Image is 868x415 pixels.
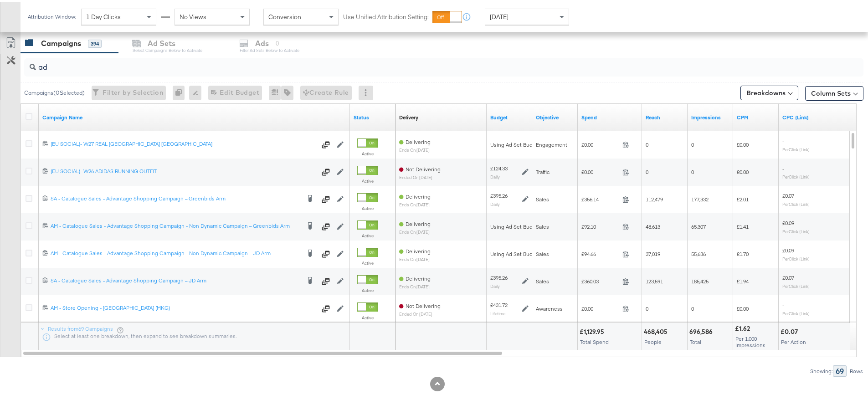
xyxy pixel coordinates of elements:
label: Use Unified Attribution Setting: [343,11,429,20]
sub: Per Click (Link) [782,227,810,232]
span: Total Spend [580,337,609,343]
span: £1.94 [737,276,749,283]
div: 468,405 [644,326,670,334]
span: £0.00 [581,139,619,146]
a: The number of people your ad was served to. [646,112,684,119]
span: £92.10 [581,221,619,228]
span: £2.01 [737,194,749,201]
sub: Per Click (Link) [782,145,810,150]
sub: ends on [DATE] [399,228,431,233]
span: 0 [691,139,694,146]
div: 0 [173,84,189,98]
span: Sales [536,276,549,283]
sub: ends on [DATE] [399,146,431,151]
div: AM - Catalogue Sales - Advantage Shopping Campaign - Non Dynamic Campaign – Greenbids Arm [51,220,300,228]
div: SA - Catalogue Sales - Advantage Shopping Campaign – JD Arm [51,275,300,282]
span: 0 [646,139,648,146]
sub: ends on [DATE] [399,282,431,287]
div: 696,586 [689,326,715,334]
span: 1 Day Clicks [86,11,121,19]
sub: Daily [490,200,500,205]
div: Delivery [399,112,418,119]
a: The number of times your ad was served. On mobile apps an ad is counted as served the first time ... [691,112,729,119]
a: AM - Store Opening - [GEOGRAPHIC_DATA] (MKG) [51,302,316,312]
a: AM - Catalogue Sales - Advantage Shopping Campaign - Non Dynamic Campaign – Greenbids Arm [51,220,300,230]
span: No Views [180,11,206,19]
span: Delivering [406,191,431,198]
span: £1.41 [737,221,749,228]
a: (EU SOCIAL)- W26 ADIDAS RUNNING OUTFIT [51,166,316,175]
a: SA - Catalogue Sales - Advantage Shopping Campaign – Greenbids Arm [51,193,300,202]
input: Search Campaigns by Name, ID or Objective [36,53,786,71]
div: Using Ad Set Budget [490,139,541,147]
a: Shows the current state of your Ad Campaign. [354,112,392,119]
div: £1,129.95 [580,326,607,334]
sub: ends on [DATE] [399,255,431,260]
div: £431.72 [490,300,508,307]
span: Not Delivering [406,164,441,171]
sub: ended on [DATE] [399,173,441,178]
div: Attribution Window: [27,12,77,18]
span: 112,479 [646,194,663,201]
div: £0.07 [781,326,801,334]
sub: Per Click (Link) [782,282,810,287]
span: £1.70 [737,249,749,256]
a: (EU SOCIAL)- W27 REAL [GEOGRAPHIC_DATA] [GEOGRAPHIC_DATA] [51,138,316,148]
div: £124.33 [490,163,508,170]
span: Engagement [536,139,567,146]
a: The average cost you've paid to have 1,000 impressions of your ad. [737,112,775,119]
span: Delivering [406,273,431,280]
a: Reflects the ability of your Ad Campaign to achieve delivery based on ad states, schedule and bud... [399,112,418,119]
span: £0.07 [782,272,794,279]
span: People [644,337,662,343]
span: 185,425 [691,276,709,283]
div: Using Ad Set Budget [490,221,541,229]
span: Per Action [781,337,806,343]
sub: Lifetime [490,309,505,314]
div: AM - Catalogue Sales - Advantage Shopping Campaign - Non Dynamic Campaign – JD Arm [51,248,300,255]
button: Breakdowns [740,84,798,98]
div: Using Ad Set Budget [490,249,541,256]
span: Awareness [536,303,563,310]
a: The maximum amount you're willing to spend on your ads, on average each day or over the lifetime ... [490,112,529,119]
a: SA - Catalogue Sales - Advantage Shopping Campaign – JD Arm [51,275,300,284]
span: Conversion [268,11,301,19]
sub: Per Click (Link) [782,309,810,314]
div: Rows [849,366,863,373]
span: - [782,163,784,170]
label: Active [357,286,378,292]
span: Sales [536,249,549,256]
span: 37,019 [646,249,660,256]
span: 0 [691,303,694,310]
div: £1.62 [735,323,753,331]
label: Active [357,258,378,264]
span: 123,591 [646,276,663,283]
div: Campaigns ( 0 Selected) [24,87,85,95]
div: (EU SOCIAL)- W27 REAL [GEOGRAPHIC_DATA] [GEOGRAPHIC_DATA] [51,138,316,146]
button: Column Sets [805,84,863,99]
span: £0.09 [782,245,794,252]
sub: Daily [490,282,500,287]
sub: ended on [DATE] [399,310,441,315]
span: 65,307 [691,221,706,228]
label: Active [357,313,378,319]
span: 0 [691,167,694,174]
span: £356.14 [581,194,619,201]
span: £0.09 [782,218,794,225]
span: Traffic [536,167,550,174]
span: Per 1,000 Impressions [735,333,765,347]
span: Sales [536,194,549,201]
span: Sales [536,221,549,228]
span: £0.00 [737,139,749,146]
a: AM - Catalogue Sales - Advantage Shopping Campaign - Non Dynamic Campaign – JD Arm [51,248,300,257]
div: (EU SOCIAL)- W26 ADIDAS RUNNING OUTFIT [51,166,316,173]
sub: Daily [490,172,500,178]
span: £0.00 [737,303,749,310]
div: 69 [833,364,847,375]
div: SA - Catalogue Sales - Advantage Shopping Campaign – Greenbids Arm [51,193,300,200]
span: [DATE] [490,11,508,19]
span: £94.66 [581,249,619,256]
label: Active [357,176,378,182]
div: 394 [88,38,102,46]
span: £0.07 [782,190,794,197]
